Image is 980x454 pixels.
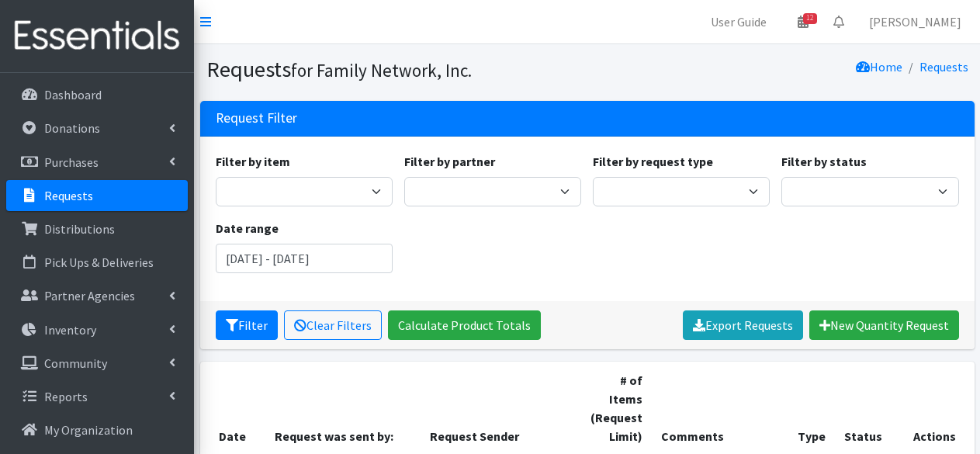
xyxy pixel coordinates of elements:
a: 12 [785,6,821,37]
p: Dashboard [44,87,102,102]
a: Pick Ups & Deliveries [6,247,188,278]
span: 12 [803,13,817,24]
button: Filter [216,310,278,340]
a: My Organization [6,414,188,445]
a: Export Requests [683,310,803,340]
label: Filter by request type [593,152,713,171]
a: Inventory [6,314,188,345]
p: Reports [44,389,88,404]
a: New Quantity Request [809,310,959,340]
p: Inventory [44,322,96,338]
a: Partner Agencies [6,280,188,311]
a: Dashboard [6,79,188,110]
a: Reports [6,381,188,412]
p: Requests [44,188,93,203]
a: Clear Filters [284,310,382,340]
a: Distributions [6,213,188,244]
a: Donations [6,113,188,144]
a: Calculate Product Totals [388,310,541,340]
p: Distributions [44,221,115,237]
label: Filter by partner [404,152,495,171]
p: Partner Agencies [44,288,135,303]
img: HumanEssentials [6,10,188,62]
label: Filter by item [216,152,290,171]
input: January 1, 2011 - December 31, 2011 [216,244,393,273]
a: Community [6,348,188,379]
h3: Request Filter [216,110,297,126]
a: [PERSON_NAME] [857,6,974,37]
p: My Organization [44,422,133,438]
a: Requests [919,59,968,75]
h1: Requests [206,56,582,83]
label: Date range [216,219,279,237]
p: Donations [44,120,100,136]
p: Community [44,355,107,371]
a: User Guide [698,6,779,37]
a: Home [856,59,902,75]
p: Pick Ups & Deliveries [44,255,154,270]
small: for Family Network, Inc. [291,59,472,81]
p: Purchases [44,154,99,170]
a: Requests [6,180,188,211]
label: Filter by status [781,152,867,171]
a: Purchases [6,147,188,178]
